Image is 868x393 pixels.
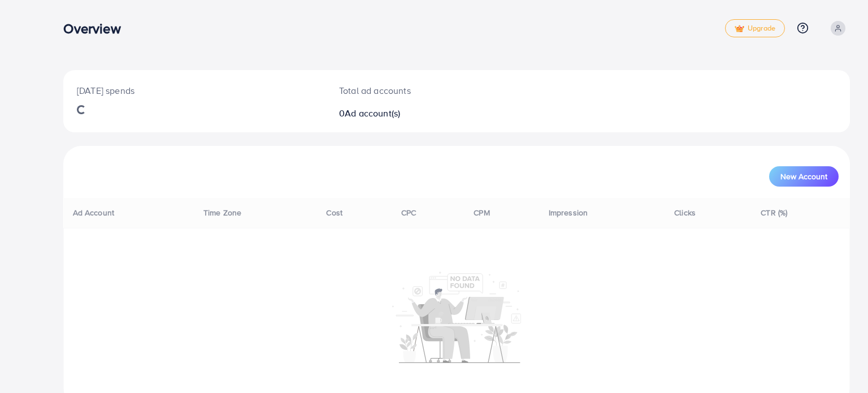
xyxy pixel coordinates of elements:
[345,107,400,119] span: Ad account(s)
[339,84,509,97] p: Total ad accounts
[339,108,509,119] h2: 0
[735,24,775,33] span: Upgrade
[725,19,785,37] a: tickUpgrade
[780,172,827,180] span: New Account
[63,20,129,37] h3: Overview
[735,25,744,33] img: tick
[769,166,839,187] button: New Account
[77,84,312,97] p: [DATE] spends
